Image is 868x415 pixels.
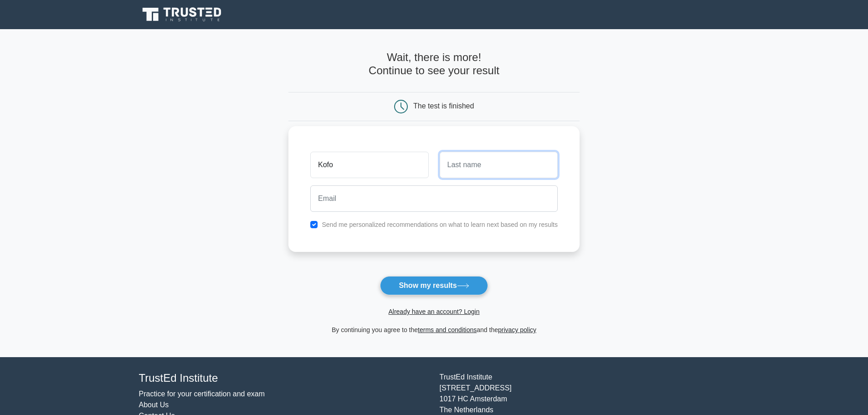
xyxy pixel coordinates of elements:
[283,324,585,335] div: By continuing you agree to the and the
[310,152,428,178] input: First name
[139,390,265,398] a: Practice for your certification and exam
[380,276,488,295] button: Show my results
[288,51,580,77] h4: Wait, there is more! Continue to see your result
[322,221,558,228] label: Send me personalized recommendations on what to learn next based on my results
[413,102,474,110] div: The test is finished
[498,326,536,333] a: privacy policy
[139,372,429,385] h4: TrustEd Institute
[310,185,558,212] input: Email
[388,308,479,315] a: Already have an account? Login
[440,152,558,178] input: Last name
[418,326,477,333] a: terms and conditions
[139,401,169,409] a: About Us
